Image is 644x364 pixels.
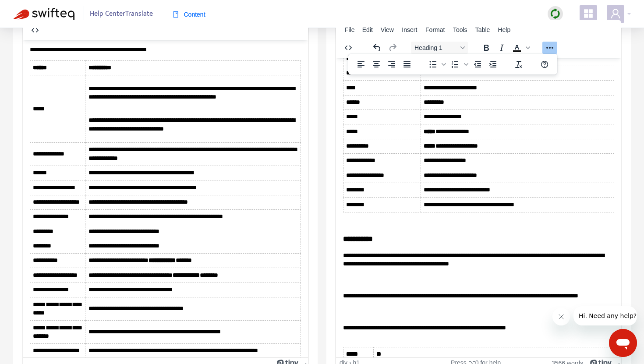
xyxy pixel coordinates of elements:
img: Swifteq [13,8,74,20]
span: View [381,26,394,33]
span: appstore [583,8,594,19]
span: user [610,8,621,19]
span: Content [173,11,205,18]
span: Table [475,26,490,33]
button: Reveal or hide additional toolbar items [542,42,557,54]
img: sync.dc5367851b00ba804db3.png [550,8,561,19]
button: Increase indent [485,58,500,71]
span: File [345,26,355,33]
span: Edit [362,26,373,33]
span: Tools [453,26,467,33]
button: Undo [370,42,385,54]
span: Format [425,26,445,33]
div: Text color Black [510,42,531,54]
div: Bullet list [425,58,447,71]
span: Help [498,26,510,33]
button: Bold [479,42,494,54]
iframe: Rich Text Area [23,40,308,357]
iframe: Rich Text Area [336,58,621,357]
button: Clear formatting [511,58,526,71]
button: Align right [384,58,399,71]
span: Heading 1 [414,44,457,51]
button: Redo [385,42,400,54]
iframe: 会社からのメッセージ [573,306,637,325]
span: Insert [402,26,417,33]
button: Decrease indent [470,58,485,71]
div: Numbered list [448,58,470,71]
iframe: メッセージングウィンドウを開くボタン [609,329,637,357]
button: Align left [354,58,368,71]
button: Align center [369,58,384,71]
span: book [173,11,179,18]
button: Justify [400,58,414,71]
button: Italic [494,42,509,54]
span: Help Center Translate [90,6,153,22]
iframe: メッセージを閉じる [552,308,570,325]
button: Block Heading 1 [411,42,468,54]
button: Help [537,58,552,71]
